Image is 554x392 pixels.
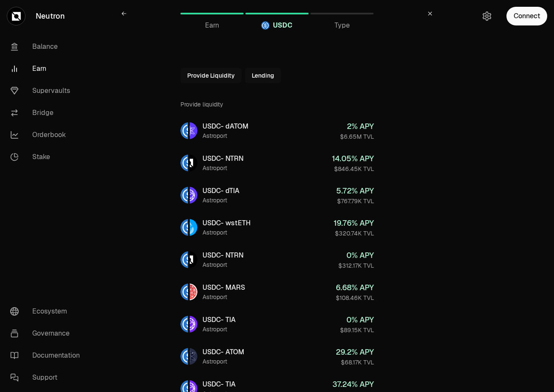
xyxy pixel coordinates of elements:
[190,219,197,236] img: wstETH
[338,261,374,270] div: $312.17K TVL
[190,154,197,171] img: NTRN
[202,196,239,204] div: Astroport
[334,229,374,238] div: $320.74K TVL
[202,283,245,293] div: USDC - MARS
[332,378,374,390] div: 37.24 % APY
[180,348,188,365] img: USDC
[340,132,374,141] div: $6.65M TVL
[202,293,245,301] div: Astroport
[335,20,350,31] span: Type
[190,122,197,139] img: dATOM
[332,165,374,173] div: $846.45K TVL
[3,146,92,168] a: Stake
[202,154,244,164] div: USDC - NTRN
[174,341,381,372] a: USDCATOMUSDC- ATOMAstroport29.2% APY$68.17K TVL
[190,187,197,204] img: dTIA
[202,379,236,389] div: USDC - TIA
[336,294,374,302] div: $108.46K TVL
[202,218,250,228] div: USDC - wstETH
[190,316,197,333] img: TIA
[180,187,188,204] img: USDC
[174,309,381,339] a: USDCTIAUSDC- TIAAstroport0% APY$89.15K TVL
[202,260,244,269] div: Astroport
[340,120,374,132] div: 2 % APY
[3,124,92,146] a: Orderbook
[338,249,374,261] div: 0 % APY
[202,121,248,132] div: USDC - dATOM
[180,93,374,115] div: Provide liquidity
[174,212,381,243] a: USDCwstETHUSDC- wstETHAstroport19.76% APY$320.74K TVL
[340,326,374,334] div: $89.15K TVL
[205,20,219,31] span: Earn
[332,153,374,165] div: 14.05 % APY
[180,219,188,236] img: USDC
[180,154,188,171] img: USDC
[336,346,374,358] div: 29.2 % APY
[190,251,197,268] img: NTRN
[174,180,381,210] a: USDCdTIAUSDC- dTIAAstroport5.72% APY$767.79K TVL
[336,185,374,197] div: 5.72 % APY
[202,357,244,366] div: Astroport
[202,132,248,140] div: Astroport
[180,3,244,24] a: Earn
[3,322,92,344] a: Governance
[174,148,381,178] a: USDCNTRNUSDC- NTRNAstroport14.05% APY$846.45K TVL
[336,197,374,205] div: $767.79K TVL
[180,316,188,333] img: USDC
[3,367,92,389] a: Support
[202,186,239,196] div: USDC - dTIA
[340,314,374,326] div: 0 % APY
[261,21,270,30] img: USDC
[3,344,92,367] a: Documentation
[174,115,381,146] a: USDCdATOMUSDC- dATOMAstroport2% APY$6.65M TVL
[202,325,236,333] div: Astroport
[245,3,309,24] a: USDCUSDC
[180,68,242,83] button: Provide Liquidity
[3,36,92,58] a: Balance
[180,251,188,268] img: USDC
[174,244,381,275] a: USDCNTRNUSDC- NTRNAstroport0% APY$312.17K TVL
[336,358,374,367] div: $68.17K TVL
[180,122,188,139] img: USDC
[180,283,188,300] img: USDC
[202,228,250,237] div: Astroport
[3,58,92,80] a: Earn
[190,348,197,365] img: ATOM
[202,250,244,260] div: USDC - NTRN
[174,277,381,307] a: USDCMARSUSDC- MARSAstroport6.68% APY$108.46K TVL
[273,20,292,31] span: USDC
[334,217,374,229] div: 19.76 % APY
[190,283,197,300] img: MARS
[202,347,244,357] div: USDC - ATOM
[3,102,92,124] a: Bridge
[336,282,374,294] div: 6.68 % APY
[245,68,281,83] button: Lending
[202,315,236,325] div: USDC - TIA
[3,300,92,322] a: Ecosystem
[202,164,244,172] div: Astroport
[506,7,547,25] button: Connect
[3,80,92,102] a: Supervaults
